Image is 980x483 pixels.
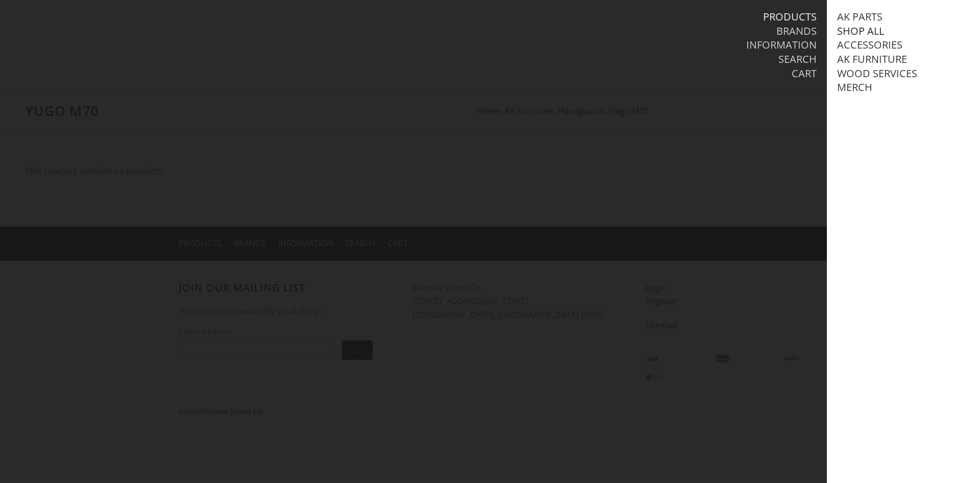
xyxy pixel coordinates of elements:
a: Merch [837,81,872,94]
a: Brands [776,25,817,38]
a: Search [778,53,817,66]
a: AK Furniture [837,53,907,66]
a: Wood Services [837,67,917,80]
a: AK Parts [837,10,883,24]
a: Information [746,38,817,52]
a: Products [763,10,817,24]
a: Cart [792,67,817,80]
a: Accessories [837,38,902,52]
a: Shop All [837,25,884,38]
